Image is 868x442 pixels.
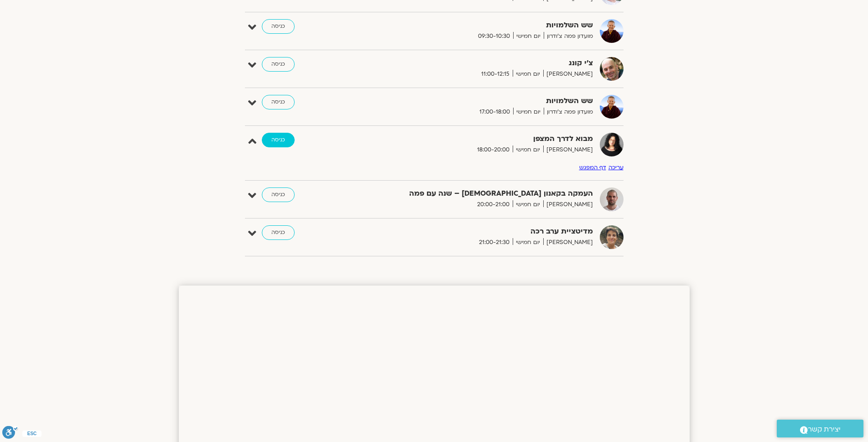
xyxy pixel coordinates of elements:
span: 21:00-21:30 [476,238,513,247]
strong: העמקה בקאנון [DEMOGRAPHIC_DATA] – שנה עם פמה [369,187,593,200]
a: דף המפגש [579,164,606,171]
a: כניסה [262,225,295,240]
span: [PERSON_NAME] [543,145,593,155]
span: [PERSON_NAME] [543,238,593,247]
a: כניסה [262,19,295,34]
span: 18:00-20:00 [474,145,513,155]
span: יצירת קשר [808,423,841,436]
span: [PERSON_NAME] [543,69,593,79]
span: יום חמישי [513,31,544,41]
span: 17:00-18:00 [476,107,513,117]
span: יום חמישי [513,200,543,209]
a: כניסה [262,95,295,109]
span: יום חמישי [513,107,544,117]
strong: מדיטציית ערב רכה [369,225,593,238]
span: מועדון פמה צ'ודרון [544,31,593,41]
strong: צ'י קונג [369,57,593,69]
a: עריכה [608,164,624,171]
span: יום חמישי [513,145,543,155]
a: יצירת קשר [777,420,863,437]
a: כניסה [262,187,295,202]
span: [PERSON_NAME] [543,200,593,209]
span: יום חמישי [513,238,543,247]
span: 11:00-12:15 [478,69,513,79]
span: 09:30-10:30 [475,31,513,41]
span: 20:00-21:00 [474,200,513,209]
strong: מבוא לדרך המצפן [369,133,593,145]
span: מועדון פמה צ'ודרון [544,107,593,117]
strong: שש השלמויות [369,95,593,107]
a: כניסה [262,133,295,147]
span: יום חמישי [513,69,543,79]
a: כניסה [262,57,295,72]
strong: שש השלמויות [369,19,593,31]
